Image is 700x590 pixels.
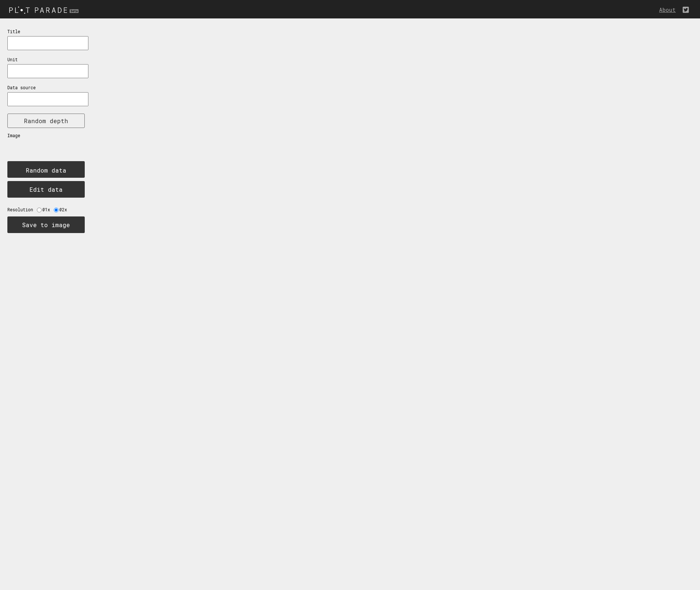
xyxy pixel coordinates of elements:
[659,6,679,13] a: About
[59,207,71,212] label: @2x
[7,114,85,128] button: Random depth
[26,166,66,174] text: Random data
[7,85,88,90] p: Data source
[7,207,37,212] label: Resolution
[7,133,88,138] p: Image
[7,57,88,62] p: Unit
[7,216,85,233] button: Save to image
[7,29,88,34] p: Title
[7,181,85,198] button: Edit data
[42,207,54,212] label: @1x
